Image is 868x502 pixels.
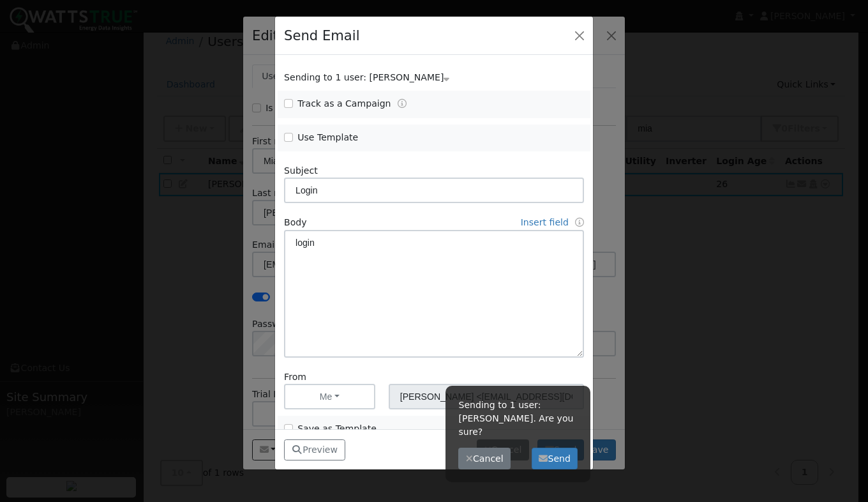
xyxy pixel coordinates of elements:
[284,26,359,46] h4: Send Email
[278,71,591,84] div: Show users
[398,98,407,109] a: Tracking Campaigns
[284,99,293,108] input: Track as a Campaign
[297,131,358,144] label: Use Template
[297,97,391,110] label: Track as a Campaign
[521,217,569,227] a: Insert field
[532,448,578,469] button: Send
[284,133,293,142] input: Use Template
[284,439,345,461] button: Preview
[458,448,511,469] button: Cancel
[575,217,584,227] a: Fields
[284,384,375,409] button: Me
[284,216,307,229] label: Body
[458,399,578,439] p: Sending to 1 user: [PERSON_NAME]. Are you sure?
[284,424,293,433] input: Save as Template
[297,422,377,436] label: Save as Template
[284,164,318,178] label: Subject
[284,370,306,384] label: From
